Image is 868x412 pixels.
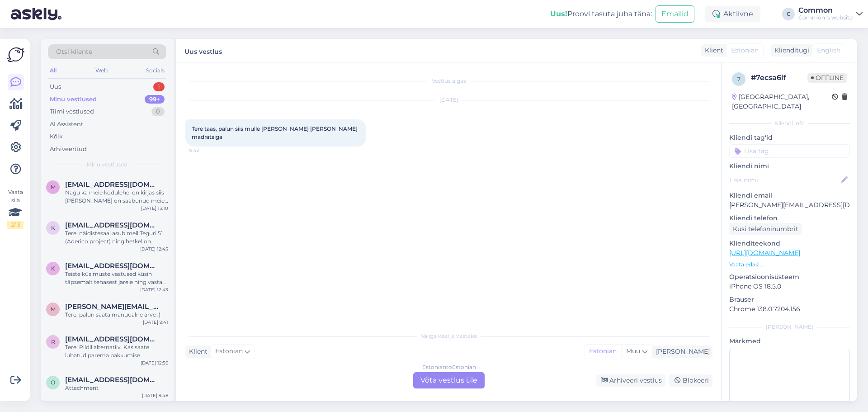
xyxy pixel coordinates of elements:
[51,224,55,231] span: k
[51,184,56,190] span: m
[729,260,850,269] p: Vaata edasi ...
[729,213,850,223] p: Kliendi telefon
[729,144,850,158] input: Lisa tag
[422,363,476,371] div: Estonian to Estonian
[729,191,850,200] p: Kliendi email
[65,303,159,311] span: maria.tikka@outlook.com
[656,5,694,23] button: Emailid
[652,347,710,356] div: [PERSON_NAME]
[550,9,567,18] b: Uus!
[782,8,795,20] div: C
[7,46,24,63] img: Askly Logo
[50,132,63,141] div: Kõik
[50,120,83,129] div: AI Assistent
[729,200,850,210] p: [PERSON_NAME][EMAIL_ADDRESS][DOMAIN_NAME]
[50,95,97,104] div: Minu vestlused
[48,65,58,76] div: All
[596,374,665,387] div: Arhiveeri vestlus
[215,346,243,356] span: Estonian
[51,265,55,272] span: k
[729,133,850,142] p: Kliendi tag'id
[729,295,850,304] p: Brauser
[153,82,165,91] div: 1
[7,221,24,229] div: 2 / 3
[729,223,802,235] div: Küsi telefoninumbrit
[87,161,127,169] span: Minu vestlused
[65,221,159,229] span: kertuorin9@gmail.com
[51,379,55,386] span: o
[729,282,850,291] p: iPhone OS 18.5.0
[732,92,832,111] div: [GEOGRAPHIC_DATA], [GEOGRAPHIC_DATA]
[65,311,168,319] div: Tere, palun saata manuualne arve :)
[669,374,712,387] div: Blokeeri
[729,249,800,257] a: [URL][DOMAIN_NAME]
[413,372,485,388] div: Võta vestlus üle
[65,189,168,205] div: Nagu ka meie kodulehel on kirjas siis [PERSON_NAME] on saabunud meie lattu, toimetab [PERSON_NAME...
[140,286,168,293] div: [DATE] 12:43
[65,180,159,189] span: machavarianimaia@yahoo.com
[7,188,24,229] div: Vaata siia
[798,7,853,14] div: Common
[140,246,168,252] div: [DATE] 12:45
[737,76,741,82] span: 7
[145,95,165,104] div: 99+
[807,73,847,83] span: Offline
[729,304,850,314] p: Chrome 138.0.7204.156
[192,125,359,140] span: Tere taas, palun siis mulle [PERSON_NAME] [PERSON_NAME] madratsiga
[731,46,759,55] span: Estonian
[817,46,840,55] span: English
[798,7,863,21] a: CommonCommon 's website
[184,44,222,57] label: Uus vestlus
[65,384,168,392] div: Attachment
[730,175,840,185] input: Lisa nimi
[550,9,652,19] div: Proovi tasuta juba täna:
[51,306,56,313] span: m
[729,323,850,331] div: [PERSON_NAME]
[65,270,168,286] div: Teiste küsimuste vastused küsin täpsemalt tehasest järele ning vastan meiliteel.
[142,392,168,399] div: [DATE] 9:48
[51,338,55,345] span: r
[144,65,166,76] div: Socials
[729,161,850,171] p: Kliendi nimi
[185,332,712,340] div: Valige keel ja vastake
[185,96,712,104] div: [DATE]
[185,77,712,85] div: Vestlus algas
[188,147,222,154] span: 15:42
[705,6,760,22] div: Aktiivne
[798,14,853,21] div: Common 's website
[65,262,159,270] span: kuntu.taavi@gmail.com
[143,319,168,326] div: [DATE] 9:41
[729,272,850,282] p: Operatsioonisüsteem
[65,229,168,246] div: Tere, näidistesaal asub meil Teguri 51 (Aderico project) ning hetkel on tühjendusmüük, kogu [PERS...
[65,343,168,360] div: Tere, Pildil alternatiiv. Kas saate lubatud parema pakkumise [PERSON_NAME]? [EMAIL_ADDRESS][DOMAI...
[65,335,159,343] span: rainerolgo@gmail.com
[729,239,850,248] p: Klienditeekond
[771,46,809,55] div: Klienditugi
[50,145,87,154] div: Arhiveeritud
[50,107,94,116] div: Tiimi vestlused
[65,376,159,384] span: oshaparova@gmail.com
[94,65,109,76] div: Web
[185,347,208,356] div: Klient
[141,360,168,366] div: [DATE] 12:56
[626,347,640,355] span: Muu
[585,345,621,358] div: Estonian
[729,119,850,128] div: Kliendi info
[701,46,723,55] div: Klient
[141,205,168,212] div: [DATE] 13:10
[50,82,61,91] div: Uus
[56,47,92,57] span: Otsi kliente
[751,72,807,83] div: # 7ecsa6lf
[151,107,165,116] div: 0
[729,336,850,346] p: Märkmed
